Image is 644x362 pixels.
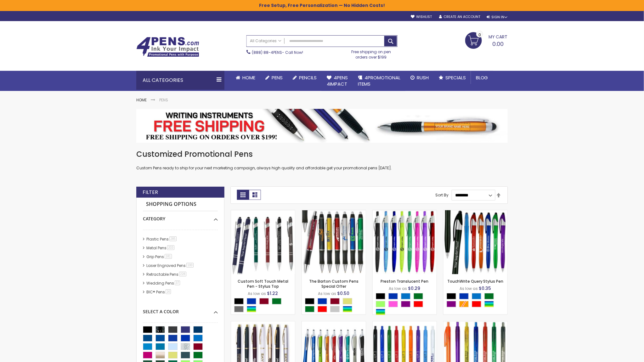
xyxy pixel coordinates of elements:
a: Retractable Pens228 [145,272,189,277]
div: Blue Light [401,293,410,299]
img: Pens [136,109,508,143]
div: Gold [343,298,352,304]
strong: Pens [159,97,168,103]
div: Blue [247,298,256,304]
a: Blog [471,71,493,85]
span: As low as [460,286,478,291]
label: Sort By [435,192,449,198]
div: Blue Light [472,293,481,299]
div: Black [447,293,456,299]
div: Select A Color [234,298,295,314]
div: Green [414,293,423,299]
div: Custom Pens ready to ship for your next marketing campaign, always high quality and affordable ge... [136,149,508,171]
div: Select A Color [376,293,437,317]
div: Green [305,306,314,312]
a: Create an Account [439,14,481,19]
span: 228 [179,272,186,276]
div: Select A Color [447,293,507,309]
a: (888) 88-4PENS [252,50,282,55]
div: Burgundy [259,298,269,304]
div: Pink [388,301,398,307]
span: Home [242,74,255,81]
a: 4PROMOTIONALITEMS [353,71,405,91]
a: 4Pens4impact [322,71,353,91]
strong: Shopping Options [143,198,218,211]
a: Wishlist [411,14,432,19]
span: 16 [166,289,171,294]
a: Preston Translucent Pen [373,210,437,215]
span: 203 [167,245,174,250]
span: Pens [272,74,283,81]
a: Ultra Gold Pen [231,321,295,326]
div: Purple [447,301,456,307]
a: The Barton Custom Pens Special Offer [302,210,366,215]
span: $0.29 [408,285,421,291]
span: 0.00 [493,40,504,48]
img: Custom Soft Touch Metal Pen - Stylus Top [231,210,295,274]
div: Blue [388,293,398,299]
a: Preston Translucent Pen [381,279,429,284]
a: Plastic Pens285 [145,236,179,242]
a: Metal Pens203 [145,245,177,251]
span: $0.35 [479,285,491,291]
span: 100 [186,263,194,268]
a: Custom Cambria Plastic Retractable Ballpoint Pen - Monochromatic Body Color [373,321,437,326]
div: Black [376,293,385,299]
span: As low as [248,291,266,296]
a: Wedding Pens37 [145,280,182,286]
img: TouchWrite Query Stylus Pen [443,210,507,274]
div: Assorted [484,301,494,307]
img: 4Pens Custom Pens and Promotional Products [136,37,199,57]
div: Black [234,298,244,304]
span: Pencils [299,74,317,81]
a: TouchWrite Query Stylus Pen [443,210,507,215]
span: $0.50 [337,290,350,297]
a: TouchWrite Query Stylus Pen [447,279,504,284]
span: 285 [169,236,177,241]
a: Custom Soft Touch Metal Pen - Stylus Top [238,279,288,289]
span: - Call Now! [252,50,303,55]
div: Green [272,298,281,304]
div: Select A Color [305,298,366,314]
a: Rush [405,71,434,85]
span: 0 [478,32,481,38]
span: $1.22 [267,290,278,297]
span: As low as [318,291,336,296]
div: Assorted [343,306,352,312]
a: Pencils [288,71,322,85]
span: Rush [417,74,429,81]
a: BIC® Pens16 [145,289,173,295]
div: Free shipping on pen orders over $199 [345,47,398,59]
div: Red [472,301,481,307]
div: Black [305,298,314,304]
a: Home [136,97,147,103]
div: Blue [459,293,469,299]
div: Red [414,301,423,307]
div: Select A Color [143,304,218,315]
a: Laser Engraved Pens100 [145,263,196,268]
a: Fiji Translucent Pen [443,321,507,326]
span: Blog [476,74,488,81]
div: Sign In [487,15,508,20]
span: Specials [445,74,466,81]
a: 0.00 0 [465,32,508,48]
a: Custom Soft Touch Metal Pen - Stylus Top [231,210,295,215]
div: Green [484,293,494,299]
img: Preston Translucent Pen [373,210,437,274]
strong: Grid [237,190,249,200]
a: Pens [260,71,288,85]
div: Silver [330,306,340,312]
div: Purple [401,301,410,307]
strong: Filter [143,189,158,196]
div: All Categories [136,71,224,90]
a: Home [231,71,260,85]
span: 181 [165,254,172,259]
div: Assorted [376,309,385,315]
a: Stiletto Advertising Stylus Pens - Special Offer [302,321,366,326]
div: Assorted [247,306,256,312]
div: Red [318,306,327,312]
a: Specials [434,71,471,85]
h1: Customized Promotional Pens [136,149,508,159]
a: All Categories [247,36,285,46]
span: All Categories [250,38,281,43]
